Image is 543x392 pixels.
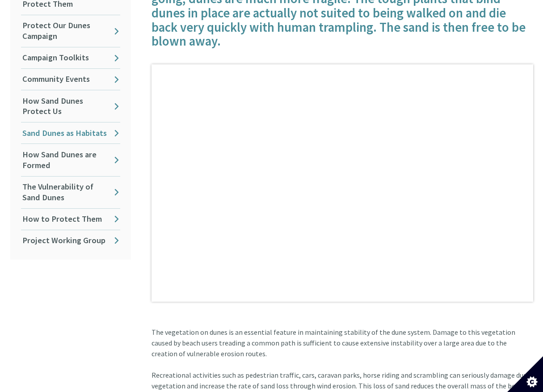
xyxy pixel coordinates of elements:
[21,144,120,176] a: How Sand Dunes are Formed
[21,122,120,143] a: Sand Dunes as Habitats
[21,69,120,90] a: Community Events
[21,177,120,208] a: The Vulnerability of Sand Dunes
[21,209,120,230] a: How to Protect Them
[21,47,120,68] a: Campaign Toolkits
[507,356,543,392] button: Set cookie preferences
[21,90,120,122] a: How Sand Dunes Protect Us
[152,64,533,301] iframe: 3. Sand Dunes: How we can damage them
[21,230,120,251] a: Project Working Group
[21,15,120,47] a: Protect Our Dunes Campaign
